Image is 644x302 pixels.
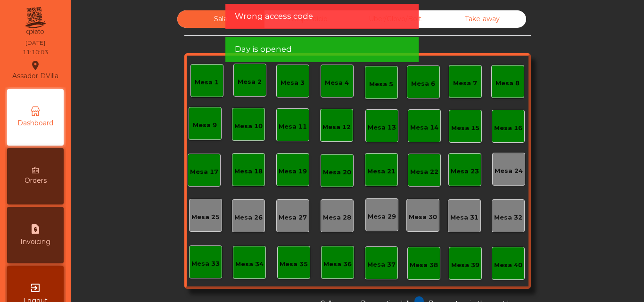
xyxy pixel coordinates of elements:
div: Mesa 13 [368,123,396,132]
div: Mesa 5 [369,80,393,89]
div: Take away [439,10,526,28]
div: Mesa 30 [409,212,437,222]
div: Mesa 15 [451,123,479,133]
div: Mesa 2 [238,77,262,87]
div: Mesa 33 [191,259,220,269]
div: Mesa 3 [281,78,305,88]
div: Mesa 4 [325,78,349,88]
div: Mesa 37 [367,260,396,269]
i: exit_to_app [30,282,41,294]
div: Mesa 40 [494,261,522,270]
div: Mesa 18 [234,167,263,176]
span: Orders [25,176,47,186]
div: Mesa 19 [279,167,307,176]
div: Assador DVilla [12,58,58,82]
div: Mesa 34 [235,260,264,269]
span: Day is opened [235,43,292,55]
div: Mesa 32 [494,213,522,222]
div: Mesa 9 [193,121,217,130]
div: Mesa 28 [323,213,351,222]
div: 11:10:03 [23,48,48,57]
div: Mesa 36 [323,260,352,269]
div: Mesa 1 [195,78,219,87]
div: Mesa 26 [234,213,263,222]
div: Mesa 11 [279,122,307,131]
div: Mesa 35 [280,260,308,269]
img: qpiato [24,5,47,38]
span: Dashboard [17,118,53,128]
div: Mesa 17 [190,167,218,177]
div: Mesa 39 [451,261,479,270]
div: Mesa 25 [191,212,220,222]
div: Mesa 31 [450,213,479,222]
i: location_on [30,60,41,71]
div: Mesa 14 [410,123,438,132]
div: Mesa 8 [495,79,520,88]
div: Mesa 7 [453,79,477,88]
div: Mesa 22 [410,167,438,177]
div: [DATE] [25,39,45,47]
div: Mesa 24 [495,166,523,176]
div: Mesa 6 [411,79,435,89]
div: Mesa 27 [279,213,307,222]
div: Mesa 38 [410,261,438,270]
span: Invoicing [20,237,50,247]
div: Mesa 21 [367,167,396,176]
div: Mesa 23 [451,167,479,176]
div: Mesa 10 [234,122,263,131]
div: Sala [177,10,264,28]
div: Mesa 16 [494,123,522,133]
i: request_page [30,223,41,235]
div: Mesa 12 [322,122,351,132]
span: Wrong access code [235,10,313,22]
div: Mesa 29 [368,212,396,221]
div: Mesa 20 [323,168,351,177]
